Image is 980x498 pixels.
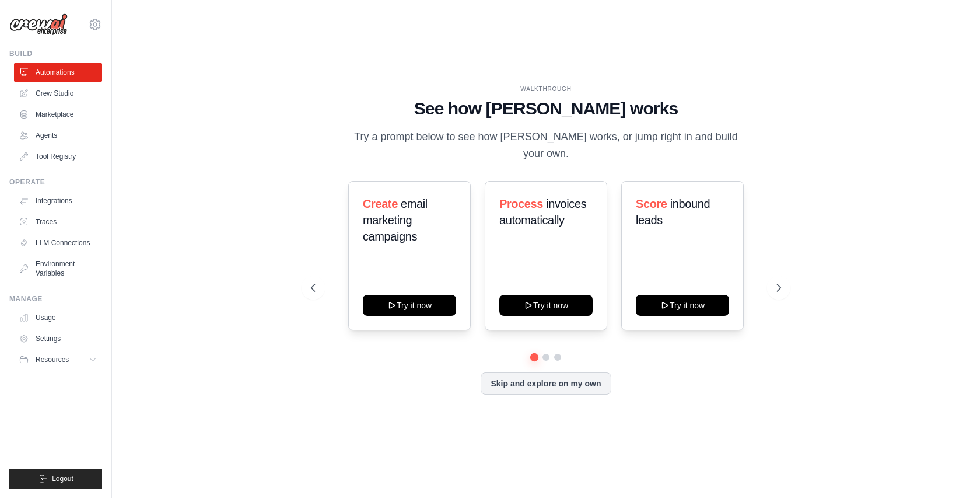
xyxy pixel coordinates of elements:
button: Try it now [499,295,593,316]
span: Create [363,197,398,210]
a: Usage [14,308,102,327]
p: Try a prompt below to see how [PERSON_NAME] works, or jump right in and build your own. [350,128,742,163]
button: Resources [14,350,102,369]
a: LLM Connections [14,234,102,252]
button: Try it now [363,295,456,316]
h1: See how [PERSON_NAME] works [311,98,781,119]
a: Automations [14,63,102,82]
a: Agents [14,126,102,145]
a: Settings [14,329,102,348]
div: Operate [9,177,102,187]
a: Marketplace [14,105,102,124]
a: Traces [14,213,102,231]
img: Logo [9,13,68,36]
span: invoices automatically [499,197,586,227]
div: WALKTHROUGH [311,85,781,93]
span: Logout [52,474,73,483]
span: Process [499,197,543,210]
span: Resources [36,355,69,364]
button: Try it now [636,295,729,316]
a: Crew Studio [14,84,102,103]
iframe: Chat Widget [922,442,980,498]
span: inbound leads [636,197,710,227]
a: Environment Variables [14,255,102,283]
span: email marketing campaigns [363,197,428,243]
a: Integrations [14,191,102,210]
div: Manage [9,294,102,304]
span: Score [636,197,667,210]
div: Build [9,49,102,58]
button: Logout [9,469,102,489]
a: Tool Registry [14,147,102,166]
button: Skip and explore on my own [481,372,611,395]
